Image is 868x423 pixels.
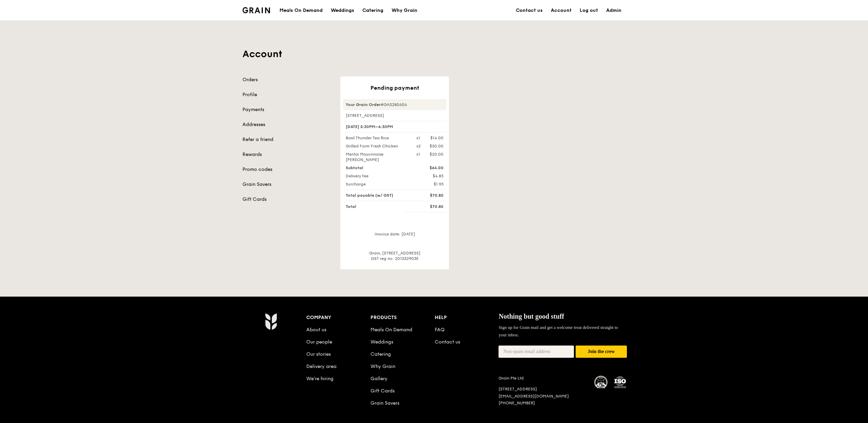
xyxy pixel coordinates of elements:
[412,165,448,171] div: $64.00
[499,375,586,381] div: Grain Pte Ltd
[499,325,618,337] span: Sign up for Grain mail and get a welcome treat delivered straight to your inbox.
[242,91,332,98] a: Profile
[370,327,412,333] a: Meals On Demand
[499,346,574,358] input: Non-spam email address
[370,339,393,345] a: Weddings
[435,313,499,322] div: Help
[370,400,399,406] a: Grain Savers
[342,204,412,209] div: Total
[306,313,370,322] div: Company
[499,394,569,399] a: [EMAIL_ADDRESS][DOMAIN_NAME]
[358,0,387,21] a: Catering
[242,151,332,158] a: Rewards
[242,48,626,60] h1: Account
[342,173,412,179] div: Delivery fee
[370,313,435,322] div: Products
[242,136,332,143] a: Refer a friend
[576,0,602,21] a: Log out
[499,313,564,320] span: Nothing but good stuff
[242,106,332,113] a: Payments
[343,121,446,133] div: [DATE] 5:30PM–6:30PM
[430,152,444,157] div: $20.00
[387,0,421,21] a: Why Grain
[342,152,412,162] div: Mentai Mayonnaise [PERSON_NAME]
[370,351,391,357] a: Catering
[499,386,586,392] div: [STREET_ADDRESS]
[435,327,445,333] a: FAQ
[265,313,277,330] img: Grain
[306,364,337,369] a: Delivery area
[370,376,387,382] a: Gallery
[343,99,446,110] div: #GA3280606
[242,166,332,173] a: Promo codes
[343,250,446,261] div: Grain, [STREET_ADDRESS] GST reg no: 201332903E
[576,346,627,358] button: Join the crew
[242,7,270,13] img: Grain
[412,181,448,187] div: $1.95
[343,85,446,91] div: Pending payment
[613,375,627,389] img: ISO Certified
[412,204,448,209] div: $70.80
[306,327,326,333] a: About us
[416,135,420,141] div: x1
[430,143,444,149] div: $30.00
[602,0,626,21] a: Admin
[594,376,608,389] img: MUIS Halal Certified
[342,165,412,171] div: Subtotal
[242,76,332,83] a: Orders
[547,0,576,21] a: Account
[342,143,412,149] div: Grilled Farm Fresh Chicken
[327,0,358,21] a: Weddings
[242,196,332,203] a: Gift Cards
[435,339,460,345] a: Contact us
[343,113,446,118] div: [STREET_ADDRESS]
[306,351,331,357] a: Our stories
[499,401,535,405] a: [PHONE_NUMBER]
[416,152,420,157] div: x1
[306,339,332,345] a: Our people
[242,181,332,188] a: Grain Savers
[279,0,323,21] div: Meals On Demand
[331,0,354,21] div: Weddings
[346,102,381,107] strong: Your Grain Order
[412,193,448,198] div: $70.80
[343,231,446,242] div: Invoice date: [DATE]
[392,0,417,21] div: Why Grain
[342,135,412,141] div: Basil Thunder Tea Rice
[370,388,395,394] a: Gift Cards
[346,193,393,198] span: Total payable (w/ GST)
[512,0,547,21] a: Contact us
[306,376,333,382] a: We’re hiring
[416,143,421,149] div: x2
[342,181,412,187] div: Surcharge
[412,173,448,179] div: $4.85
[362,0,383,21] div: Catering
[370,364,395,369] a: Why Grain
[430,135,444,141] div: $14.00
[242,121,332,128] a: Addresses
